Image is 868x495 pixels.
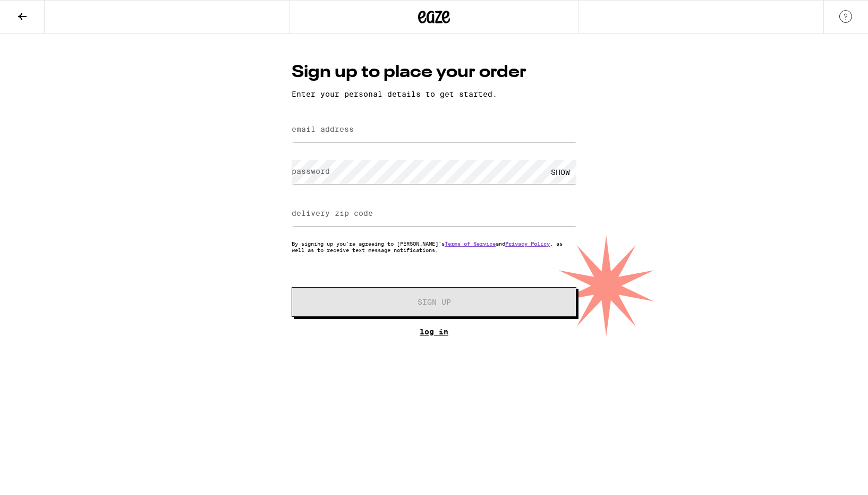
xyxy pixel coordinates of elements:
[292,209,373,217] label: delivery zip code
[292,118,576,142] input: email address
[292,240,576,253] p: By signing up you're agreeing to [PERSON_NAME]'s and , as well as to receive text message notific...
[544,160,576,184] div: SHOW
[292,90,576,98] p: Enter your personal details to get started.
[6,7,76,16] span: Hi. Need any help?
[292,167,330,175] label: password
[292,328,576,336] a: Log In
[292,202,576,226] input: delivery zip code
[418,298,451,306] span: Sign Up
[292,125,354,133] label: email address
[505,240,550,247] a: Privacy Policy
[445,240,496,247] a: Terms of Service
[292,61,576,85] h1: Sign up to place your order
[292,287,576,317] button: Sign Up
